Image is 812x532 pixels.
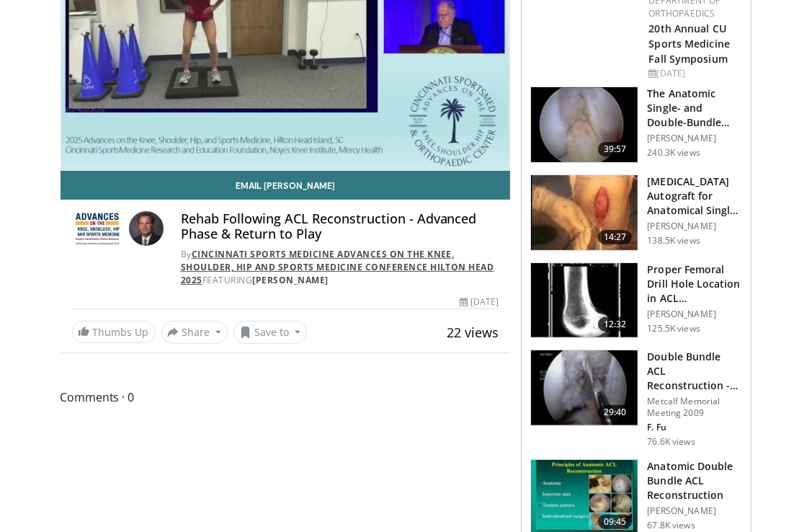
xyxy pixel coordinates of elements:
a: Thumbs Up [72,321,156,343]
span: 22 views [447,324,499,341]
p: [PERSON_NAME] [647,505,742,517]
a: 29:40 Double Bundle ACL Reconstruction - Surgery Demo Metcalf Memorial Meeting 2009 F. Fu 76.6K v... [530,350,742,448]
p: 138.5K views [647,235,700,247]
p: 240.3K views [647,147,700,159]
img: Fu_0_3.png.150x105_q85_crop-smart_upscale.jpg [531,87,638,162]
p: F. Fu [647,422,742,433]
a: 12:32 Proper Femoral Drill Hole Location in ACL Reconstruction [PERSON_NAME] 125.5K views [530,262,742,339]
span: 09:45 [598,515,633,529]
p: [PERSON_NAME] [647,133,742,144]
a: [PERSON_NAME] [252,274,329,286]
span: 14:27 [598,230,633,244]
div: [DATE] [648,67,739,80]
p: [PERSON_NAME] [647,221,742,232]
h3: [MEDICAL_DATA] Autograft for Anatomical Single and Double Bundle ACL Rec… [647,174,742,218]
h3: Anatomic Double Bundle ACL Reconstruction [647,459,742,502]
span: 12:32 [598,317,633,332]
a: Cincinnati Sports Medicine Advances on the Knee, Shoulder, Hip and Sports Medicine Conference Hil... [181,248,494,286]
p: 67.8K views [647,520,695,531]
p: [PERSON_NAME] [647,309,742,320]
h3: Double Bundle ACL Reconstruction - Surgery Demo [647,350,742,393]
a: 20th Annual CU Sports Medicine Fall Symposium [648,22,730,66]
span: 29:40 [598,405,633,420]
a: 39:57 The Anatomic Single- and Double-Bundle ACL Reconstruction Flowchart [PERSON_NAME] 240.3K views [530,87,742,163]
span: 39:57 [598,142,633,156]
img: Cincinnati Sports Medicine Advances on the Knee, Shoulder, Hip and Sports Medicine Conference Hil... [72,211,123,246]
a: Email [PERSON_NAME] [61,171,511,200]
img: Title_01_100001165_3.jpg.150x105_q85_crop-smart_upscale.jpg [531,263,638,338]
img: Avatar [129,211,164,246]
p: 76.6K views [647,436,695,448]
div: By FEATURING [181,248,499,287]
p: Metcalf Memorial Meeting 2009 [647,396,742,419]
span: Comments 0 [61,388,511,407]
a: 14:27 [MEDICAL_DATA] Autograft for Anatomical Single and Double Bundle ACL Rec… [PERSON_NAME] 138... [530,174,742,251]
h3: The Anatomic Single- and Double-Bundle ACL Reconstruction Flowchart [647,87,742,130]
button: Share [161,321,228,344]
button: Save to [233,321,307,344]
h3: Proper Femoral Drill Hole Location in ACL Reconstruction [647,262,742,306]
p: 125.5K views [647,323,700,334]
img: ffu_3.png.150x105_q85_crop-smart_upscale.jpg [531,350,638,425]
img: 281064_0003_1.png.150x105_q85_crop-smart_upscale.jpg [531,175,638,250]
h4: Rehab Following ACL Reconstruction - Advanced Phase & Return to Play [181,211,499,242]
div: [DATE] [460,296,499,309]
